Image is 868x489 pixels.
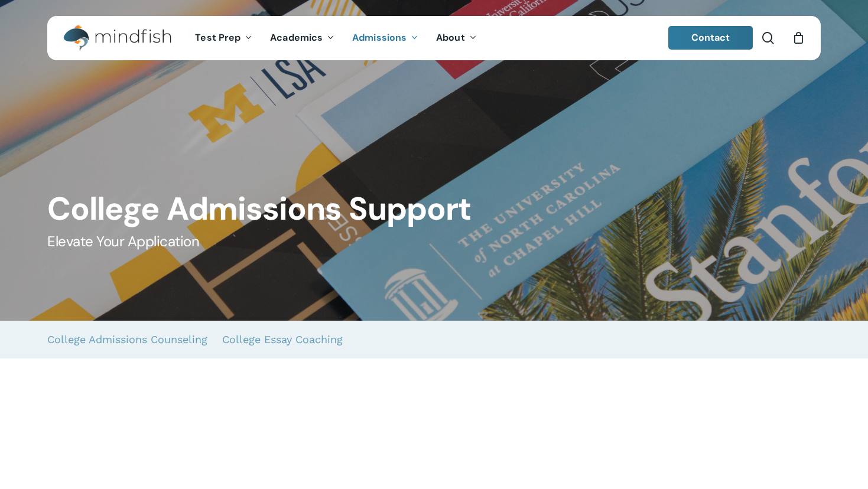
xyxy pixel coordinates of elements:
header: Main Menu [47,16,821,60]
a: Contact [668,26,753,50]
a: College Admissions Counseling [47,321,207,358]
a: About [427,33,486,43]
h5: Elevate Your Application [47,232,820,251]
h1: College Admissions Support [47,190,820,228]
a: Test Prep [186,33,261,43]
a: Admissions [343,33,427,43]
span: Test Prep [195,31,240,44]
a: Academics [261,33,343,43]
nav: Main Menu [186,16,485,60]
span: Academics [270,31,323,44]
span: Admissions [352,31,407,44]
a: Cart [792,31,805,44]
a: College Essay Coaching [222,321,343,358]
span: Contact [691,31,730,44]
span: About [436,31,465,44]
